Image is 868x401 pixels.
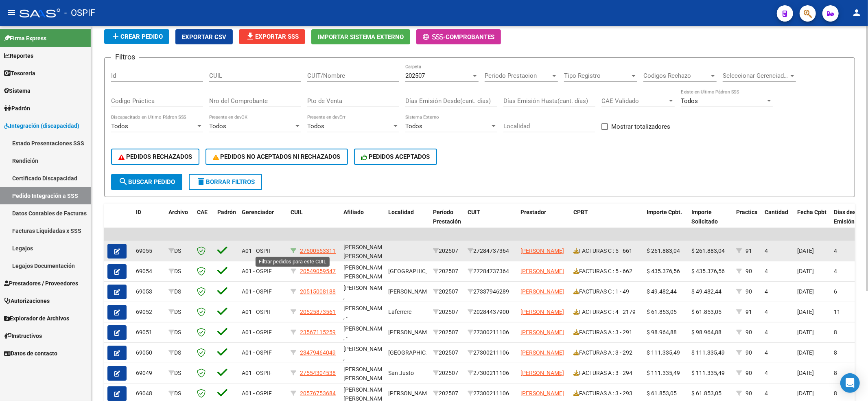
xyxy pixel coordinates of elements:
button: Crear Pedido [104,29,169,44]
datatable-header-cell: CPBT [570,204,643,239]
span: PEDIDOS RECHAZADOS [118,153,192,160]
span: Todos [307,123,324,130]
span: 202507 [405,72,425,79]
span: Tipo Registro [564,72,630,79]
span: - [423,33,446,41]
span: 27500553311 [300,248,336,254]
datatable-header-cell: Prestador [517,204,570,239]
span: A01 - OSPIF [242,329,272,335]
span: $ 61.853,05 [647,309,677,315]
span: [PERSON_NAME] [PERSON_NAME] , [343,264,387,289]
span: $ 111.335,49 [647,370,680,376]
span: Días desde Emisión [834,209,862,225]
span: Prestadores / Proveedores [4,279,78,288]
span: [PERSON_NAME] [520,309,564,315]
span: 20515008188 [300,288,336,295]
datatable-header-cell: Localidad [385,204,430,239]
span: $ 98.964,88 [691,329,722,335]
span: [PERSON_NAME] [388,329,432,335]
div: 27300211106 [468,389,514,398]
span: Reportes [4,51,33,60]
datatable-header-cell: Gerenciador [238,204,287,239]
span: $ 435.376,56 [691,268,725,274]
button: Exportar SSS [239,29,305,44]
span: [PERSON_NAME] , - [343,325,387,341]
mat-icon: person [852,8,861,18]
datatable-header-cell: Afiliado [340,204,385,239]
span: $ 49.482,44 [691,288,722,295]
span: [PERSON_NAME] , - [343,285,387,300]
span: A01 - OSPIF [242,288,272,295]
span: 4 [765,329,768,335]
datatable-header-cell: Padrón [214,204,238,239]
div: 27284737364 [468,267,514,276]
span: 90 [746,268,752,274]
span: Archivo [168,209,188,215]
div: 202507 [433,287,461,296]
span: Todos [681,97,698,105]
span: A01 - OSPIF [242,349,272,356]
datatable-header-cell: Fecha Cpbt [794,204,831,239]
span: CAE Validado [601,97,667,105]
span: PEDIDOS NO ACEPTADOS NI RECHAZADOS [213,153,341,160]
span: Fecha Cpbt [797,209,826,215]
span: [PERSON_NAME] [520,370,564,376]
span: 20576753684 [300,390,336,397]
span: [DATE] [797,329,814,335]
div: 69050 [136,348,162,357]
span: [PERSON_NAME] [PERSON_NAME] , - [343,366,387,391]
span: [PERSON_NAME] [520,268,564,274]
span: [PERSON_NAME] [520,248,564,254]
span: Mostrar totalizadores [611,122,670,131]
span: San Justo [388,370,414,376]
datatable-header-cell: Cantidad [761,204,794,239]
span: [PERSON_NAME] [520,329,564,335]
span: Buscar Pedido [118,178,175,186]
div: 69054 [136,267,162,276]
div: 69049 [136,368,162,378]
span: Laferrere [388,309,411,315]
span: A01 - OSPIF [242,248,272,254]
span: [PERSON_NAME] [520,349,564,356]
span: Seleccionar Gerenciador [723,72,789,79]
datatable-header-cell: Días desde Emisión [831,204,867,239]
span: Datos de contacto [4,349,57,358]
div: DS [168,328,190,337]
span: 23479464049 [300,349,336,356]
span: Cantidad [765,209,788,215]
span: ID [136,209,141,215]
span: Todos [111,123,128,130]
div: FACTURAS C : 5 - 662 [573,267,640,276]
div: 69055 [136,246,162,256]
span: [DATE] [797,390,814,397]
mat-icon: delete [196,177,206,186]
span: Localidad [388,209,414,215]
span: 11 [834,309,840,315]
div: DS [168,287,190,296]
datatable-header-cell: Archivo [165,204,194,239]
button: PEDIDOS NO ACEPTADOS NI RECHAZADOS [206,149,348,165]
span: Periodo Prestacion [485,72,551,79]
span: 8 [834,370,837,376]
span: $ 111.335,49 [691,370,725,376]
span: A01 - OSPIF [242,309,272,315]
span: Exportar CSV [182,33,226,41]
span: $ 61.853,05 [691,390,722,397]
div: 20284437900 [468,307,514,317]
span: A01 - OSPIF [242,370,272,376]
mat-icon: add [111,31,120,41]
span: [PERSON_NAME] [520,288,564,295]
span: Período Prestación [433,209,461,225]
span: [PERSON_NAME] [PERSON_NAME] , - [343,244,387,269]
div: 27300211106 [468,328,514,337]
span: Practica [736,209,758,215]
div: 202507 [433,368,461,378]
div: FACTURAS A : 3 - 294 [573,368,640,378]
span: 8 [834,329,837,335]
span: [GEOGRAPHIC_DATA] [388,349,443,356]
span: [DATE] [797,248,814,254]
div: 27284737364 [468,246,514,256]
span: 4 [834,268,837,274]
span: [DATE] [797,309,814,315]
datatable-header-cell: CUIT [464,204,517,239]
